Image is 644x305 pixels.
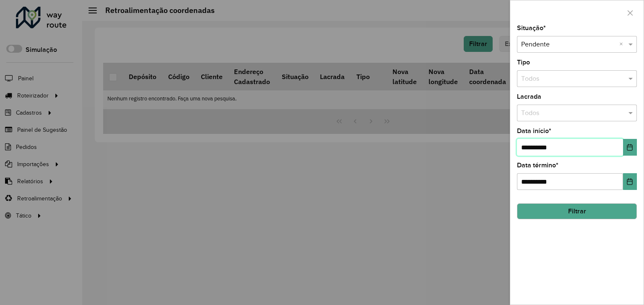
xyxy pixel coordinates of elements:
button: Filtrar [517,203,637,219]
label: Data término [517,160,558,170]
span: Clear all [619,39,626,49]
button: Choose Date [623,173,637,190]
label: Lacrada [517,92,541,102]
label: Tipo [517,57,530,67]
label: Data início [517,126,551,136]
label: Situação [517,23,546,33]
button: Choose Date [623,139,637,156]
